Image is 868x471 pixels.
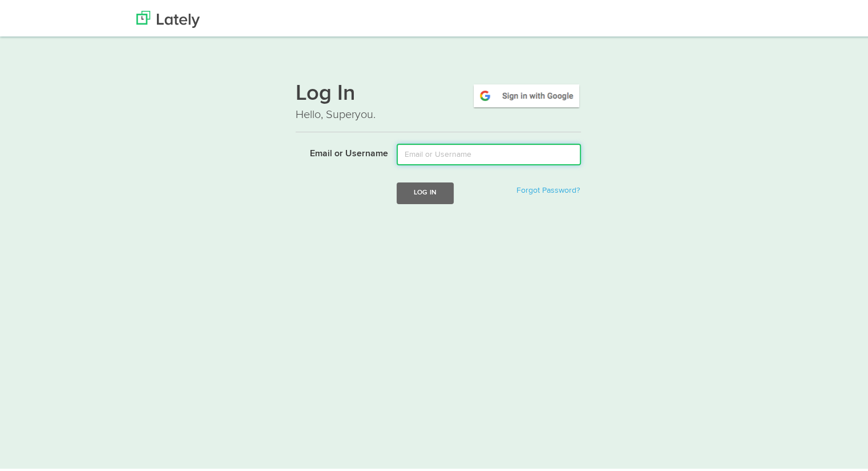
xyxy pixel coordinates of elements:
[136,9,200,26] img: Lately
[397,141,581,163] input: Email or Username
[296,104,581,121] p: Hello, Superyou.
[397,180,454,201] button: Log In
[516,184,580,192] a: Forgot Password?
[296,80,581,104] h1: Log In
[472,80,581,107] img: google-signin.png
[287,141,388,159] label: Email or Username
